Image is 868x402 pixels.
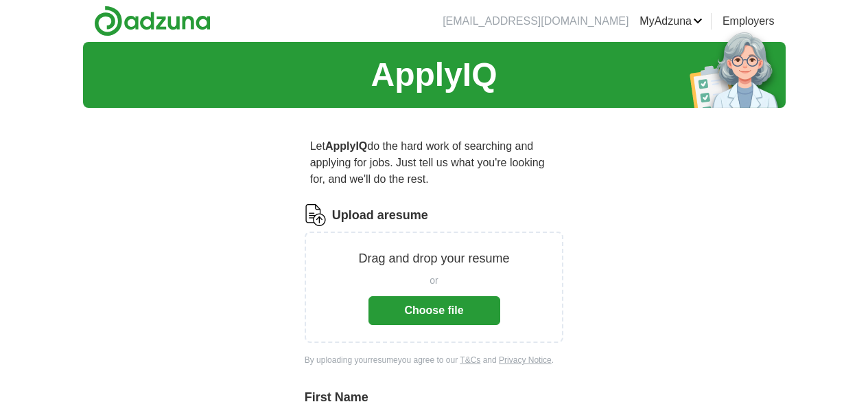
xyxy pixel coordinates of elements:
a: Privacy Notice [499,355,552,365]
span: or [430,273,438,288]
button: Choose file [368,296,500,325]
label: Upload a resume [332,206,428,225]
div: By uploading your resume you agree to our and . [305,354,564,366]
img: Adzuna logo [94,5,211,36]
a: Employers [723,13,775,30]
a: MyAdzuna [640,13,703,30]
strong: ApplyIQ [325,140,367,152]
p: Drag and drop your resume [358,249,509,268]
img: CV Icon [305,204,327,226]
h1: ApplyIQ [371,50,497,100]
a: T&Cs [460,355,480,365]
li: [EMAIL_ADDRESS][DOMAIN_NAME] [443,13,629,30]
p: Let do the hard work of searching and applying for jobs. Just tell us what you're looking for, an... [305,133,564,193]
